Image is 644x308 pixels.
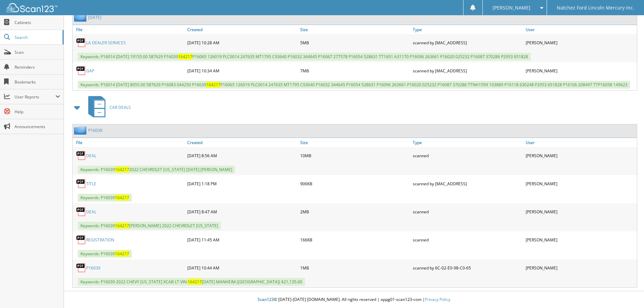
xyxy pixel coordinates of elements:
[524,138,637,147] a: User
[76,263,86,273] img: PDF.png
[15,34,59,40] span: Search
[186,149,299,162] div: [DATE] 8:56 AM
[524,36,637,49] div: [PERSON_NAME]
[76,207,86,217] img: PDF.png
[299,36,411,49] div: 5MB
[186,261,299,275] div: [DATE] 10:44 AM
[73,138,186,147] a: File
[524,233,637,246] div: [PERSON_NAME]
[15,79,60,85] span: Bookmarks
[299,205,411,218] div: 2MB
[78,166,235,173] span: Keywords: P16039 2022 CHEVROLET [US_STATE] [DATE] [PERSON_NAME]
[299,149,411,162] div: 10MB
[15,49,60,55] span: Scan
[411,64,524,77] div: scanned by [MAC_ADDRESS]
[178,54,192,60] span: 164217
[524,25,637,34] a: User
[258,297,274,302] span: Scan123
[88,15,101,20] a: [DATE]
[74,126,88,135] img: folder2.png
[88,127,102,133] a: P16039
[73,25,186,34] a: File
[411,149,524,162] div: scanned
[78,53,531,61] span: Keywords: P16014 [DATE] 19155.00 587629 P16039 P16065 126019 PLC0014 247635 MT1795 C93640 P16032 ...
[557,6,634,10] span: Natchez Ford Lincoln Mercury Inc.
[86,209,96,215] a: DEAL
[15,109,60,115] span: Help
[84,94,131,121] a: CAR DEALS
[524,177,637,190] div: [PERSON_NAME]
[64,291,644,308] div: © [DATE]-[DATE] [DOMAIN_NAME]. All rights reserved | appg01-scan123-com |
[15,94,55,100] span: User Reports
[78,250,132,258] span: Keywords: P16039
[186,138,299,147] a: Created
[411,138,524,147] a: Type
[15,124,60,129] span: Announcements
[610,276,644,308] iframe: Chat Widget
[524,149,637,162] div: [PERSON_NAME]
[186,64,299,77] div: [DATE] 10:34 AM
[86,40,126,46] a: LA DEALER SERVICES
[115,167,129,172] span: 164217
[524,64,637,77] div: [PERSON_NAME]
[524,261,637,275] div: [PERSON_NAME]
[186,36,299,49] div: [DATE] 10:28 AM
[86,237,114,243] a: REGISTRATION
[411,233,524,246] div: scanned
[86,68,94,74] a: GAP
[188,279,202,285] span: 164217
[110,104,131,110] span: CAR DEALS
[115,223,129,229] span: 164217
[186,177,299,190] div: [DATE] 1:18 PM
[115,195,129,200] span: 164217
[524,205,637,218] div: [PERSON_NAME]
[411,261,524,275] div: scanned by 6C-02-E0-98-C0-65
[78,222,221,230] span: Keywords: P16039 [PERSON_NAME] 2022 CHEVROLET [US_STATE]
[86,181,96,187] a: TITLE
[78,81,630,89] span: Keywords: P16014 [DATE] 8055.00 587629 P16083 044250 P16039 P16065 126019 PLC0014 247635 MT1795 C...
[76,179,86,189] img: PDF.png
[78,194,132,202] span: Keywords: P16039
[115,251,129,257] span: 164217
[411,36,524,49] div: scanned by [MAC_ADDRESS]
[299,64,411,77] div: 7MB
[299,177,411,190] div: 906KB
[186,233,299,246] div: [DATE] 11:45 AM
[78,278,305,286] span: Keywords: P16039 2022 CHEVY [US_STATE] XCAB LT VIN: [DATE] MANHEIM ([GEOGRAPHIC_DATA]) $21,135.00
[76,66,86,76] img: PDF.png
[186,25,299,34] a: Created
[411,205,524,218] div: scanned
[86,153,96,159] a: DEAL
[411,177,524,190] div: scanned by [MAC_ADDRESS]
[299,261,411,275] div: 1MB
[493,6,530,10] span: [PERSON_NAME]
[15,20,60,25] span: Cabinets
[86,265,100,271] a: P16039
[206,82,220,88] span: 164217
[7,3,57,12] img: scan123-logo-white.svg
[76,235,86,245] img: PDF.png
[76,150,86,161] img: PDF.png
[299,138,411,147] a: Size
[411,25,524,34] a: Type
[299,233,411,246] div: 166KB
[74,13,88,22] img: folder2.png
[299,25,411,34] a: Size
[76,38,86,48] img: PDF.png
[186,205,299,218] div: [DATE] 8:47 AM
[15,64,60,70] span: Reminders
[425,297,450,302] a: Privacy Policy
